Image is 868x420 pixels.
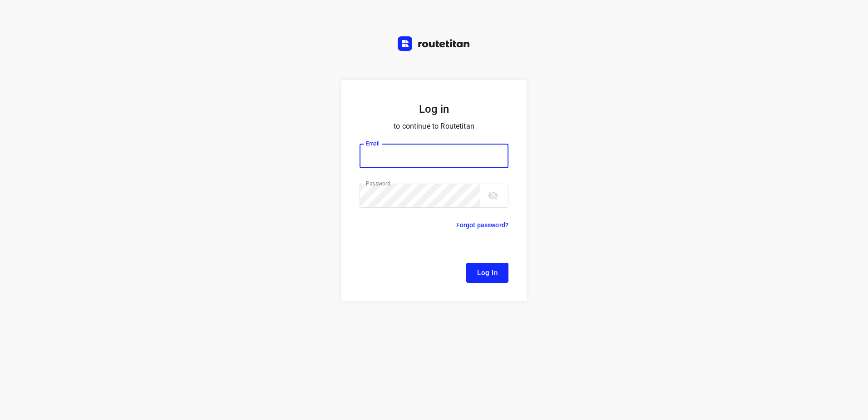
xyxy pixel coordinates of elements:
[466,263,508,283] button: Log In
[484,186,502,205] button: toggle password visibility
[398,36,470,51] img: Routetitan
[360,102,508,116] h5: Log in
[477,267,498,279] span: Log In
[456,220,508,230] p: Forgot password?
[360,120,508,133] p: to continue to Routetitan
